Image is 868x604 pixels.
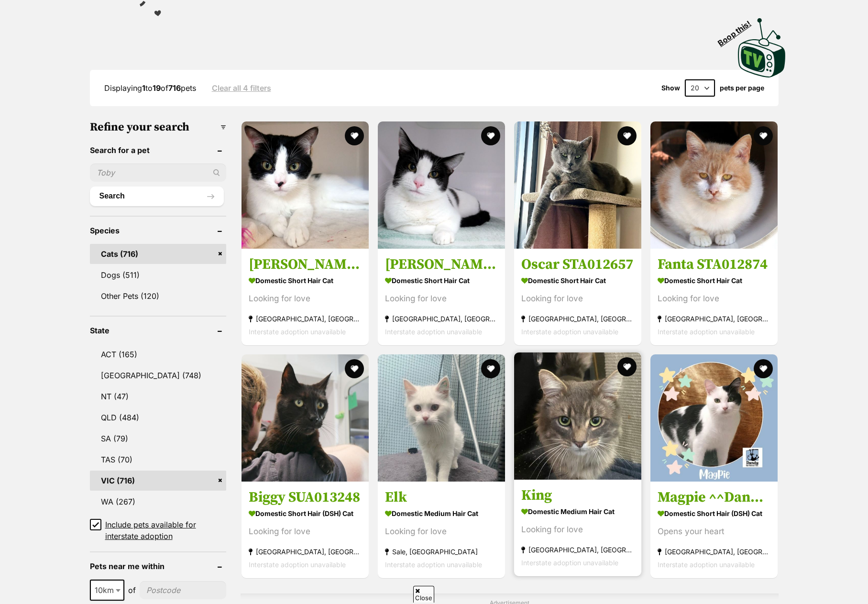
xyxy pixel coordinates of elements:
span: Interstate adoption unavailable [385,560,482,569]
h3: Oscar STA012657 [521,255,634,274]
button: favourite [754,126,773,145]
header: Pets near me within [90,562,226,571]
a: [GEOGRAPHIC_DATA] (748) [90,365,226,385]
strong: Domestic Short Hair Cat [385,274,498,287]
h3: Refine your search [90,121,226,134]
a: [PERSON_NAME] STA014167 Domestic Short Hair Cat Looking for love [GEOGRAPHIC_DATA], [GEOGRAPHIC_D... [378,248,505,345]
div: Opens your heart [658,525,770,538]
span: Interstate adoption unavailable [521,328,618,336]
span: Boop this! [716,13,760,47]
header: State [90,326,226,335]
a: Boop this! [738,10,786,79]
strong: Domestic Short Hair Cat [658,274,770,287]
header: Search for a pet [90,146,226,154]
button: favourite [481,126,500,145]
a: TAS (70) [90,450,226,470]
div: Looking for love [249,525,362,538]
strong: Domestic Short Hair (DSH) Cat [658,506,770,520]
strong: [GEOGRAPHIC_DATA], [GEOGRAPHIC_DATA] [521,543,634,556]
input: Toby [90,164,226,182]
span: 10km [90,580,124,601]
div: Looking for love [521,292,634,305]
span: Show [661,84,680,92]
strong: Domestic Medium Hair Cat [385,506,498,520]
div: Looking for love [521,523,634,536]
button: favourite [345,126,364,145]
button: favourite [617,357,637,376]
strong: 1 [142,83,145,93]
a: Include pets available for interstate adoption [90,519,226,542]
strong: [GEOGRAPHIC_DATA], [GEOGRAPHIC_DATA] [249,312,362,325]
img: Biggy SUA013248 - Domestic Short Hair (DSH) Cat [242,354,369,482]
strong: Domestic Short Hair Cat [521,274,634,287]
span: Displaying to of pets [104,83,196,93]
label: pets per page [720,84,764,92]
span: Close [413,586,434,603]
img: Fanta STA012874 - Domestic Short Hair Cat [650,121,778,249]
a: VIC (716) [90,471,226,491]
span: 10km [91,583,123,597]
a: Other Pets (120) [90,286,226,306]
img: Magpie ^^Dandy Cat Rescue^^ - Domestic Short Hair (DSH) Cat [650,354,778,482]
a: NT (47) [90,386,226,406]
strong: Sale, [GEOGRAPHIC_DATA] [385,545,498,558]
h3: Fanta STA012874 [658,255,770,274]
strong: [GEOGRAPHIC_DATA], [GEOGRAPHIC_DATA] [658,312,770,325]
div: Looking for love [385,525,498,538]
span: Interstate adoption unavailable [658,560,755,569]
button: favourite [617,126,637,145]
button: favourite [754,359,773,378]
span: of [128,584,136,596]
button: favourite [481,359,500,378]
img: Bailey STA014167 - Domestic Short Hair Cat [378,121,505,249]
strong: [GEOGRAPHIC_DATA], [GEOGRAPHIC_DATA] [385,312,498,325]
span: Interstate adoption unavailable [249,328,346,336]
span: Interstate adoption unavailable [385,328,482,336]
a: Cats (716) [90,244,226,264]
img: King - Domestic Medium Hair Cat [514,352,641,480]
a: King Domestic Medium Hair Cat Looking for love [GEOGRAPHIC_DATA], [GEOGRAPHIC_DATA] Interstate ad... [514,479,641,576]
strong: Domestic Short Hair Cat [249,274,362,287]
strong: Domestic Short Hair (DSH) Cat [249,506,362,520]
a: Magpie ^^Dandy Cat Rescue^^ Domestic Short Hair (DSH) Cat Opens your heart [GEOGRAPHIC_DATA], [GE... [650,481,778,578]
h3: King [521,486,634,505]
a: Fanta STA012874 Domestic Short Hair Cat Looking for love [GEOGRAPHIC_DATA], [GEOGRAPHIC_DATA] Int... [650,248,778,345]
button: favourite [345,359,364,378]
img: Spencer rsta012243 - Domestic Short Hair Cat [242,121,369,249]
strong: [GEOGRAPHIC_DATA], [GEOGRAPHIC_DATA] [249,545,362,558]
h3: Biggy SUA013248 [249,488,362,506]
a: Dogs (511) [90,265,226,285]
a: WA (267) [90,492,226,512]
header: Species [90,226,226,235]
button: Search [90,187,224,206]
strong: [GEOGRAPHIC_DATA], [GEOGRAPHIC_DATA] [658,545,770,558]
strong: 716 [168,83,181,93]
h3: [PERSON_NAME] rsta012243 [249,255,362,274]
a: ACT (165) [90,344,226,364]
a: Biggy SUA013248 Domestic Short Hair (DSH) Cat Looking for love [GEOGRAPHIC_DATA], [GEOGRAPHIC_DAT... [242,481,369,578]
span: Interstate adoption unavailable [658,328,755,336]
a: Elk Domestic Medium Hair Cat Looking for love Sale, [GEOGRAPHIC_DATA] Interstate adoption unavail... [378,481,505,578]
img: PetRescue TV logo [738,18,786,77]
a: Clear all 4 filters [212,84,271,92]
strong: 19 [153,83,161,93]
strong: [GEOGRAPHIC_DATA], [GEOGRAPHIC_DATA] [521,312,634,325]
span: Interstate adoption unavailable [249,560,346,569]
span: Include pets available for interstate adoption [105,519,226,542]
h3: Magpie ^^Dandy Cat Rescue^^ [658,488,770,506]
img: Elk - Domestic Medium Hair Cat [378,354,505,482]
h3: Elk [385,488,498,506]
div: Looking for love [385,292,498,305]
strong: Domestic Medium Hair Cat [521,505,634,518]
a: [PERSON_NAME] rsta012243 Domestic Short Hair Cat Looking for love [GEOGRAPHIC_DATA], [GEOGRAPHIC_... [242,248,369,345]
img: Oscar STA012657 - Domestic Short Hair Cat [514,121,641,249]
div: Looking for love [249,292,362,305]
h3: [PERSON_NAME] STA014167 [385,255,498,274]
div: Looking for love [658,292,770,305]
input: postcode [140,581,226,599]
a: QLD (484) [90,407,226,428]
a: Oscar STA012657 Domestic Short Hair Cat Looking for love [GEOGRAPHIC_DATA], [GEOGRAPHIC_DATA] Int... [514,248,641,345]
span: Interstate adoption unavailable [521,559,618,567]
a: SA (79) [90,428,226,449]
